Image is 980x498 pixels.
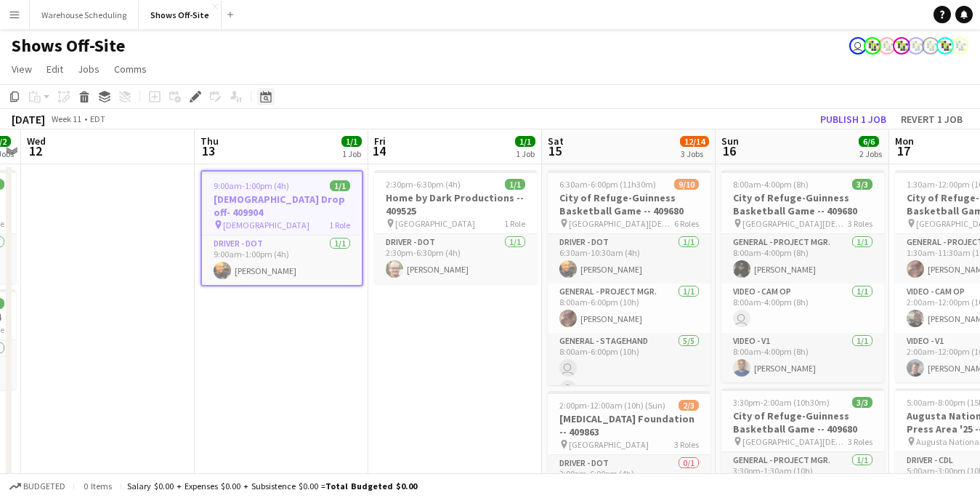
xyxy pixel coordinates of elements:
span: Total Budgeted $0.00 [325,481,417,491]
span: 6/6 [859,136,879,147]
div: EDT [90,113,105,124]
app-user-avatar: Labor Coordinator [951,37,968,55]
app-card-role: General - Project Mgr.1/18:00am-4:00pm (8h)[PERSON_NAME] [721,234,884,284]
span: 12/14 [680,136,709,147]
span: Sun [721,134,739,148]
h3: [DEMOGRAPHIC_DATA] Drop off- 409904 [202,193,362,219]
span: 14 [372,142,386,159]
span: 15 [546,142,564,159]
app-user-avatar: Labor Coordinator [864,37,881,55]
span: 1/1 [515,136,535,147]
app-card-role: Driver - DOT1/12:30pm-6:30pm (4h)[PERSON_NAME] [374,234,537,284]
span: 8:00am-4:00pm (8h) [733,179,809,190]
a: Comms [108,60,153,79]
a: Edit [41,60,69,79]
span: [GEOGRAPHIC_DATA] [569,439,649,450]
span: 6 Roles [674,218,699,229]
span: Budgeted [23,481,65,491]
span: Thu [201,134,219,148]
span: [GEOGRAPHIC_DATA][DEMOGRAPHIC_DATA] [742,218,848,229]
h3: Home by Dark Productions -- 409525 [374,191,537,217]
app-card-role: Video - Cam Op1/18:00am-4:00pm (8h) [721,284,884,333]
app-card-role: General - Project Mgr.1/18:00am-6:00pm (10h)[PERSON_NAME] [548,284,710,333]
app-user-avatar: Labor Coordinator [907,37,925,55]
app-job-card: 8:00am-4:00pm (8h)3/3City of Refuge-Guinness Basketball Game -- 409680 [GEOGRAPHIC_DATA][DEMOGRAP... [721,170,884,382]
app-card-role: General - Stagehand5/58:00am-6:00pm (10h) [548,333,710,467]
app-user-avatar: Labor Coordinator [922,37,939,55]
span: 2:00pm-12:00am (10h) (Sun) [559,400,665,411]
span: Week 11 [48,113,84,124]
button: Warehouse Scheduling [30,1,139,29]
span: Fri [374,134,386,148]
app-job-card: 2:30pm-6:30pm (4h)1/1Home by Dark Productions -- 409525 [GEOGRAPHIC_DATA]1 RoleDriver - DOT1/12:3... [374,170,537,284]
div: 3 Jobs [681,148,708,159]
button: Shows Off-Site [139,1,222,29]
button: Publish 1 job [814,110,892,129]
app-user-avatar: Labor Coordinator [878,37,896,55]
h3: City of Refuge-Guinness Basketball Game -- 409680 [548,191,710,217]
span: Jobs [78,63,100,76]
span: [GEOGRAPHIC_DATA][DEMOGRAPHIC_DATA] [569,218,674,229]
span: [DEMOGRAPHIC_DATA] [223,220,309,230]
span: 12 [25,142,46,159]
span: 3/3 [852,179,872,190]
span: 3 Roles [848,436,872,447]
div: 2 Jobs [859,148,882,159]
span: 13 [198,142,219,159]
button: Revert 1 job [895,110,968,129]
h3: [MEDICAL_DATA] Foundation -- 409863 [548,412,710,438]
span: 1/1 [341,136,362,147]
a: View [6,60,38,79]
span: Mon [895,134,914,148]
span: 3 Roles [848,218,872,229]
span: 1 Role [504,218,525,229]
span: Sat [548,134,564,148]
span: 6:30am-6:00pm (11h30m) [559,179,656,190]
span: 9/10 [674,179,699,190]
span: 0 items [80,481,115,491]
span: [GEOGRAPHIC_DATA] [395,218,475,229]
span: Wed [27,134,46,148]
div: 1 Job [342,148,361,159]
span: 2:30pm-6:30pm (4h) [386,179,461,190]
span: 17 [893,142,914,159]
app-card-role: Driver - DOT1/16:30am-10:30am (4h)[PERSON_NAME] [548,234,710,284]
h3: City of Refuge-Guinness Basketball Game -- 409680 [721,409,884,435]
app-card-role: Video - V11/18:00am-4:00pm (8h)[PERSON_NAME] [721,333,884,382]
a: Jobs [72,60,105,79]
span: 3/3 [852,397,872,408]
span: Edit [46,63,63,76]
button: Budgeted [7,478,68,494]
span: 9:00am-1:00pm (4h) [214,180,289,191]
span: [GEOGRAPHIC_DATA][DEMOGRAPHIC_DATA] [742,436,848,447]
app-job-card: 9:00am-1:00pm (4h)1/1[DEMOGRAPHIC_DATA] Drop off- 409904 [DEMOGRAPHIC_DATA]1 RoleDriver - DOT1/19... [201,170,363,286]
h1: Shows Off-Site [12,35,125,57]
span: 16 [719,142,739,159]
span: 3:30pm-2:00am (10h30m) (Mon) [733,397,852,408]
span: 3 Roles [674,439,699,450]
span: 2/3 [679,400,699,411]
app-card-role: Driver - DOT1/19:00am-1:00pm (4h)[PERSON_NAME] [202,236,362,285]
app-job-card: 6:30am-6:00pm (11h30m)9/10City of Refuge-Guinness Basketball Game -- 409680 [GEOGRAPHIC_DATA][DEM... [548,170,710,385]
span: Comms [114,63,147,76]
span: View [12,63,32,76]
div: Salary $0.00 + Expenses $0.00 + Subsistence $0.00 = [127,481,417,491]
h3: City of Refuge-Guinness Basketball Game -- 409680 [721,191,884,217]
span: 1/1 [330,180,350,191]
app-user-avatar: Labor Coordinator [893,37,910,55]
app-user-avatar: Labor Coordinator [936,37,954,55]
div: [DATE] [12,112,45,126]
span: 1 Role [329,220,350,230]
span: 1/1 [505,179,525,190]
app-user-avatar: Toryn Tamborello [849,37,867,55]
div: 1 Job [516,148,535,159]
